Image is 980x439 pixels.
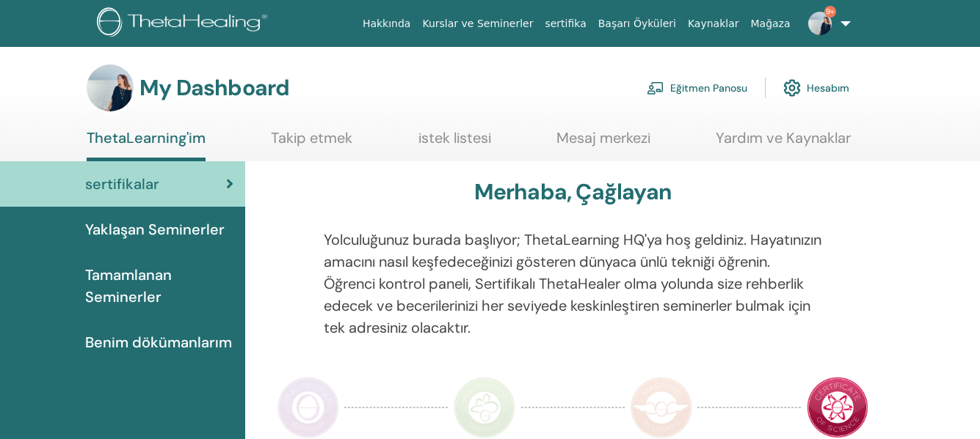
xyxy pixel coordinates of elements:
p: Yolculuğunuz burada başlıyor; ThetaLearning HQ'ya hoş geldiniz. Hayatınızın amacını nasıl keşfede... [324,229,822,339]
h3: Merhaba, Çağlayan [474,179,672,205]
span: sertifikalar [85,173,159,195]
a: ThetaLearning'im [87,129,206,161]
img: Certificate of Science [807,377,868,438]
img: default.jpg [808,12,832,35]
img: Master [631,377,692,438]
a: Yardım ve Kaynaklar [716,129,851,158]
span: Benim dökümanlarım [85,331,232,353]
a: istek listesi [418,129,491,158]
img: logo.png [97,7,272,40]
img: default.jpg [87,64,134,111]
a: Mesaj merkezi [556,129,650,158]
a: sertifika [539,10,592,37]
a: Başarı Öyküleri [592,10,682,37]
a: Kurslar ve Seminerler [416,10,539,37]
h3: My Dashboard [139,75,289,101]
img: cog.svg [783,75,801,100]
img: Practitioner [277,377,339,438]
span: 9+ [824,6,836,18]
span: Tamamlanan Seminerler [85,264,233,308]
a: Hakkında [357,10,417,37]
a: Takip etmek [271,129,352,158]
a: Mağaza [744,10,796,37]
span: Yaklaşan Seminerler [85,218,225,240]
a: Hesabım [783,72,849,104]
a: Eğitmen Panosu [647,72,747,104]
a: Kaynaklar [682,10,745,37]
img: Instructor [454,377,515,438]
img: chalkboard-teacher.svg [647,81,664,95]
